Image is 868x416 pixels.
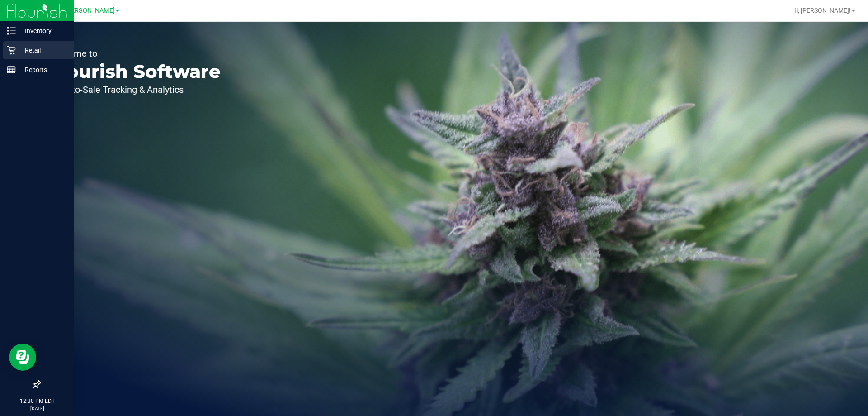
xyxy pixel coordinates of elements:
[7,26,16,35] inline-svg: Inventory
[16,45,70,56] p: Retail
[16,64,70,75] p: Reports
[4,397,70,405] p: 12:30 PM EDT
[65,7,115,14] span: [PERSON_NAME]
[49,85,221,94] p: Seed-to-Sale Tracking & Analytics
[16,25,70,36] p: Inventory
[4,405,70,412] p: [DATE]
[49,49,221,58] p: Welcome to
[792,7,851,14] span: Hi, [PERSON_NAME]!
[9,344,36,371] iframe: Resource center
[7,65,16,74] inline-svg: Reports
[49,62,221,81] p: Flourish Software
[7,46,16,55] inline-svg: Retail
